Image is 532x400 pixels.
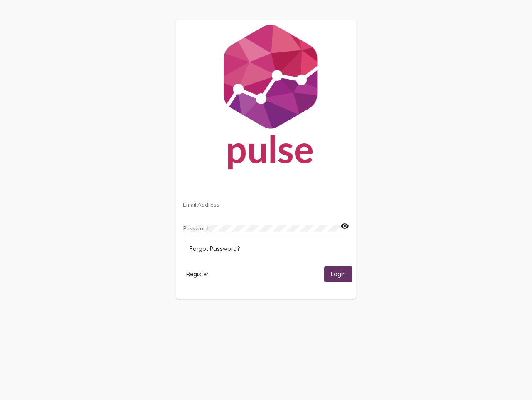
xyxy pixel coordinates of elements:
[324,266,352,282] button: Login
[186,270,209,278] span: Register
[180,266,215,282] button: Register
[176,20,356,177] img: Pulse For Good Logo
[183,241,246,256] button: Forgot Password?
[340,221,349,231] mat-icon: visibility
[190,245,240,252] span: Forgot Password?
[331,271,346,278] span: Login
